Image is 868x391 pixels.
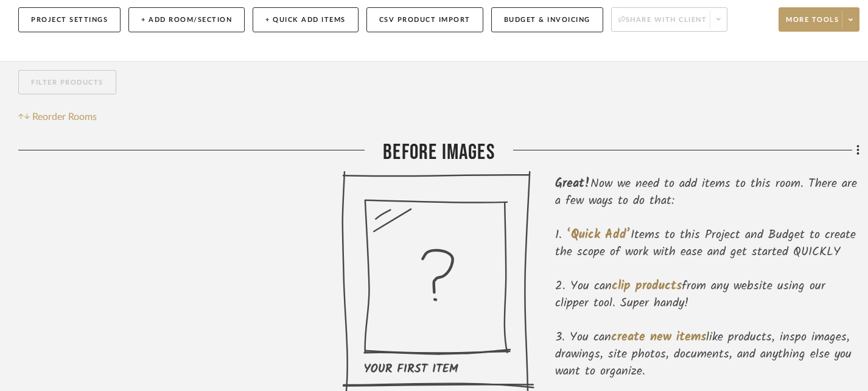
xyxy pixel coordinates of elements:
[491,7,603,32] button: Budget & Invoicing
[555,278,859,312] li: You can from any website using our clipper tool. Super handy!
[18,110,97,124] button: Reorder Rooms
[786,15,839,33] span: More tools
[18,7,121,32] button: Project Settings
[18,70,116,95] button: Filter Products
[779,7,859,32] button: More tools
[555,225,856,262] span: Items to this Project and Budget to create the scope of work with ease and get started QUICKLY
[567,225,631,245] span: ‘Quick Add’
[32,110,97,124] span: Reorder Rooms
[555,174,590,194] span: Great!
[555,175,859,210] div: Now we need to add items to this room. There are a few ways to do that:
[611,328,706,347] span: create new items
[555,329,859,380] li: You can like products, inspo images, drawings, site photos, documents, and anything else you want...
[128,7,245,32] button: + Add Room/Section
[253,7,359,32] button: + Quick Add Items
[618,15,707,33] span: Share with client
[611,7,728,32] button: Share with client
[366,7,483,32] button: CSV Product Import
[612,277,682,296] span: clip products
